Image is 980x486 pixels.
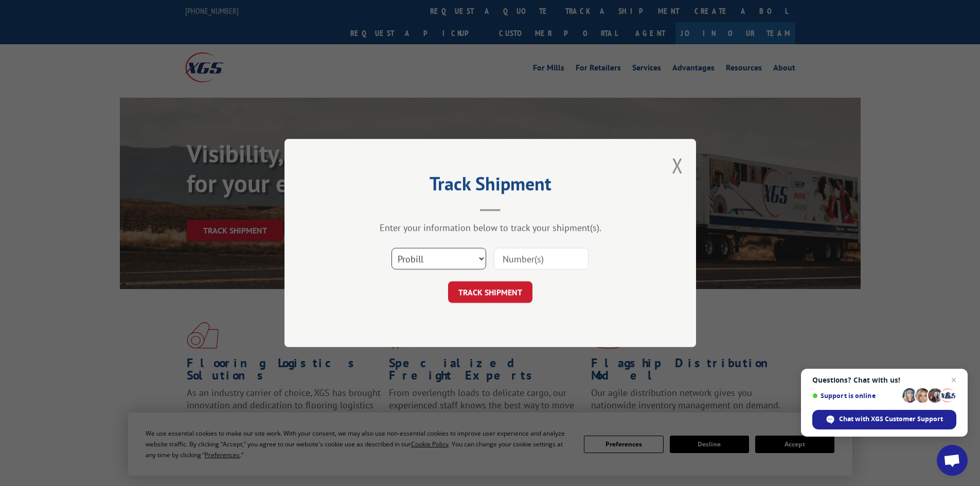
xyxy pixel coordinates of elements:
[812,410,956,429] div: Chat with XGS Customer Support
[672,152,683,179] button: Close modal
[336,222,645,233] div: Enter your information below to track your shipment(s).
[937,445,968,476] div: Open chat
[494,248,589,269] input: Number(s)
[839,415,943,424] span: Chat with XGS Customer Support
[812,392,899,400] span: Support is online
[812,376,956,384] span: Questions? Chat with us!
[336,176,645,196] h2: Track Shipment
[948,374,960,386] span: Close chat
[448,281,532,303] button: TRACK SHIPMENT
